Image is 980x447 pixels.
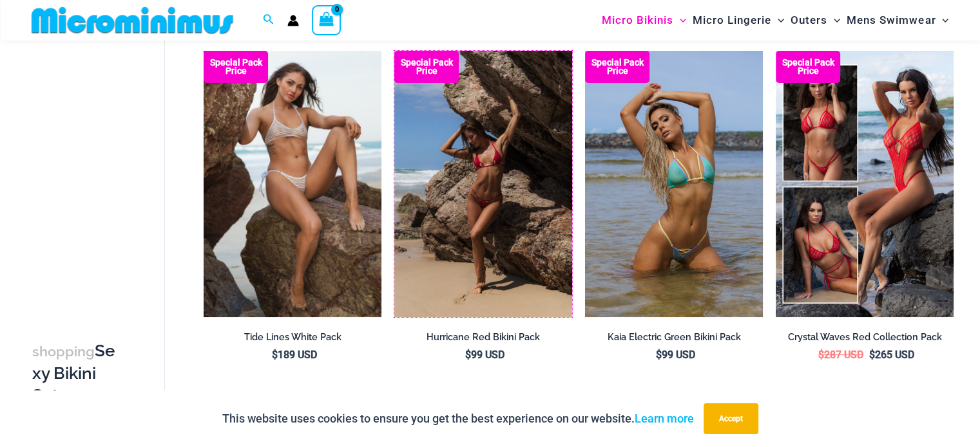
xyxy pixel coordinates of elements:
span: Menu Toggle [936,4,948,37]
a: Micro BikinisMenu ToggleMenu Toggle [599,4,689,37]
iframe: TrustedSite Certified [32,43,148,300]
a: Tide Lines White Pack [204,331,381,348]
a: Search icon link [263,12,274,28]
bdi: 99 USD [465,349,504,361]
span: Menu Toggle [673,4,686,37]
span: $ [272,349,278,361]
a: Learn more [635,412,694,425]
a: OutersMenu ToggleMenu Toggle [787,4,843,37]
nav: Site Navigation [597,2,954,39]
img: Tide Lines White 350 Halter Top 470 Thong 05 [204,51,381,317]
bdi: 99 USD [656,349,695,361]
bdi: 189 USD [272,349,317,361]
span: Mens Swimwear [847,4,936,37]
a: Account icon link [287,15,299,26]
h3: Sexy Bikini Sets [32,340,119,406]
span: Micro Bikinis [602,4,673,37]
a: View Shopping Cart, empty [312,5,341,35]
button: Accept [704,403,758,434]
span: Menu Toggle [771,4,784,37]
span: shopping [32,343,95,360]
span: Outers [791,4,827,37]
b: Special Pack Price [585,59,649,75]
span: $ [818,349,824,361]
span: $ [869,349,875,361]
bdi: 265 USD [869,349,914,361]
a: Hurricane Red 3277 Tri Top 4277 Thong Bottom 05 Hurricane Red 3277 Tri Top 4277 Thong Bottom 06Hu... [394,51,572,317]
span: Menu Toggle [827,4,840,37]
b: Special Pack Price [394,59,459,75]
img: Kaia Electric Green 305 Top 445 Thong 04 [585,51,763,317]
a: Tide Lines White 350 Halter Top 470 Thong 05 Tide Lines White 350 Halter Top 470 Thong 03Tide Lin... [204,51,381,317]
a: Micro LingerieMenu ToggleMenu Toggle [689,4,787,37]
span: $ [656,349,662,361]
img: Crystal Waves 305 Tri Top 4149 Thong 01 [776,51,954,317]
p: This website uses cookies to ensure you get the best experience on our website. [222,409,694,428]
a: Hurricane Red Bikini Pack [394,331,572,348]
a: Collection Pack Crystal Waves 305 Tri Top 4149 Thong 01Crystal Waves 305 Tri Top 4149 Thong 01 [776,51,954,317]
span: $ [465,349,471,361]
img: Hurricane Red 3277 Tri Top 4277 Thong Bottom 05 [394,51,572,317]
h2: Crystal Waves Red Collection Pack [776,331,954,343]
h2: Kaia Electric Green Bikini Pack [585,331,763,343]
h2: Tide Lines White Pack [204,331,381,343]
h2: Hurricane Red Bikini Pack [394,331,572,343]
a: Kaia Electric Green Bikini Pack [585,331,763,348]
a: Crystal Waves Red Collection Pack [776,331,954,348]
b: Special Pack Price [204,59,268,75]
b: Special Pack Price [776,59,840,75]
img: MM SHOP LOGO FLAT [26,6,238,35]
a: Kaia Electric Green 305 Top 445 Thong 04 Kaia Electric Green 305 Top 445 Thong 05Kaia Electric Gr... [585,51,763,317]
span: Micro Lingerie [693,4,771,37]
bdi: 287 USD [818,349,863,361]
a: Mens SwimwearMenu ToggleMenu Toggle [843,4,952,37]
